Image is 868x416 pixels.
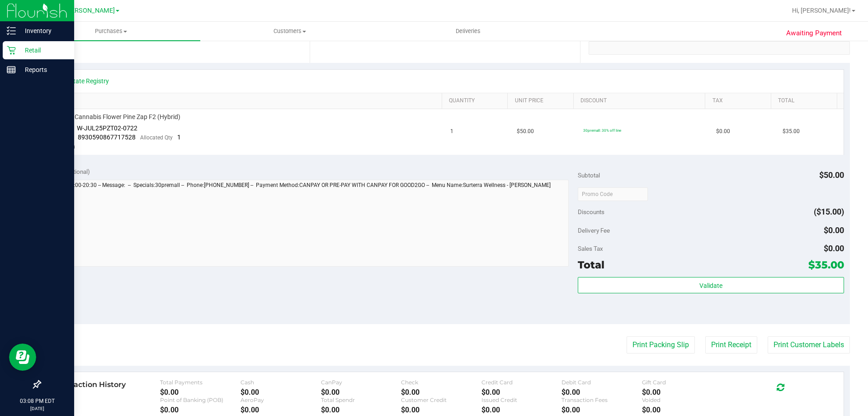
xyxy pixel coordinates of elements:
span: Purchases [22,27,200,35]
div: Gift Card [642,379,722,386]
p: 03:08 PM EDT [4,397,70,405]
span: $0.00 [824,225,844,235]
a: Customers [200,22,379,41]
a: Purchases [22,22,200,41]
span: 1 [450,127,453,136]
span: FT 3.5g Cannabis Flower Pine Zap F2 (Hybrid) [52,113,180,121]
p: Reports [16,64,70,75]
div: $0.00 [160,406,241,414]
span: [PERSON_NAME] [65,7,115,14]
div: $0.00 [241,388,321,397]
span: 30premall: 30% off line [583,128,621,133]
div: $0.00 [401,388,481,397]
div: AeroPay [241,397,321,403]
span: $50.00 [517,127,534,136]
span: 8930590867717528 [78,134,136,141]
span: W-JUL25PZT02-0722 [77,124,137,132]
div: $0.00 [401,406,481,414]
div: $0.00 [481,388,562,397]
iframe: Resource center [9,344,36,371]
p: Inventory [16,25,70,36]
div: Cash [241,379,321,386]
a: Quantity [449,97,504,105]
span: Customers [201,27,378,35]
p: [DATE] [4,405,70,412]
a: Tax [712,97,768,105]
span: $0.00 [824,244,844,253]
p: Retail [16,45,70,56]
span: $35.00 [808,258,844,271]
inline-svg: Reports [7,65,16,74]
div: $0.00 [561,388,642,397]
span: Discounts [578,204,604,220]
button: Print Packing Slip [627,336,695,354]
div: Total Spendr [321,397,401,403]
span: $35.00 [783,127,800,136]
span: Allocated Qty [140,134,173,141]
span: Delivery Fee [578,227,610,234]
inline-svg: Inventory [7,26,16,35]
div: $0.00 [160,388,241,397]
span: Sales Tax [578,245,603,252]
a: Deliveries [379,22,557,41]
a: Total [778,97,833,105]
div: Customer Credit [401,397,481,403]
span: Subtotal [578,172,600,179]
div: $0.00 [481,406,562,414]
div: Debit Card [561,379,642,386]
button: Print Receipt [705,336,757,354]
button: Validate [578,277,844,293]
inline-svg: Retail [7,46,16,55]
div: Issued Credit [481,397,562,403]
div: Total Payments [160,379,241,386]
div: $0.00 [642,388,722,397]
span: $0.00 [716,127,730,136]
a: Unit Price [515,97,570,105]
div: Transaction Fees [561,397,642,403]
div: Credit Card [481,379,562,386]
div: Point of Banking (POB) [160,397,241,403]
a: View State Registry [55,77,109,86]
span: $50.00 [819,170,844,180]
span: Deliveries [443,27,493,35]
a: Discount [580,97,702,105]
a: SKU [53,97,438,105]
span: Total [578,258,604,271]
div: Check [401,379,481,386]
div: $0.00 [321,388,401,397]
span: ($15.00) [814,207,844,216]
div: CanPay [321,379,401,386]
div: $0.00 [561,406,642,414]
div: Voided [642,397,722,403]
span: Awaiting Payment [786,28,842,38]
div: $0.00 [642,406,722,414]
span: Hi, [PERSON_NAME]! [792,7,851,14]
span: Validate [699,282,722,289]
button: Print Customer Labels [768,336,850,354]
div: $0.00 [241,406,321,414]
div: $0.00 [321,406,401,414]
span: 1 [177,134,181,141]
input: Promo Code [578,187,648,201]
